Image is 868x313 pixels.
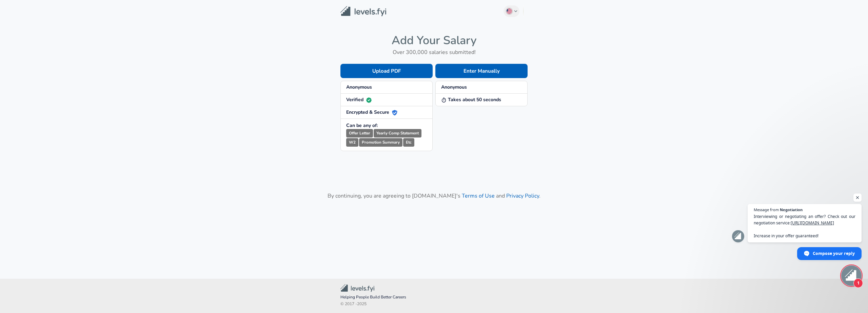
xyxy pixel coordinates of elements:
small: Promotion Summary [359,138,402,147]
img: English (US) [507,8,512,14]
h4: Add Your Salary [340,33,528,48]
strong: Anonymous [441,84,467,90]
span: Helping People Build Better Careers [340,294,528,301]
small: Offer Letter [346,129,373,137]
span: © 2017 - 2025 [340,301,528,308]
a: Terms of Use [462,192,495,200]
strong: Verified [346,96,372,103]
button: Upload PDF [340,64,433,78]
button: English (US) [504,5,520,17]
span: 1 [853,278,863,288]
div: Open chat [841,265,862,286]
strong: Encrypted & Secure [346,109,397,115]
h6: Over 300,000 salaries submitted! [340,48,528,57]
strong: Anonymous [346,84,372,90]
img: Levels.fyi Community [340,284,374,292]
strong: Can be any of: [346,122,378,129]
small: Yearly Comp Statement [374,129,421,137]
small: Etc [403,138,414,147]
span: Interviewing or negotiating an offer? Check out our negotiation service: Increase in your offer g... [754,213,855,239]
button: Enter Manually [435,64,528,78]
span: Compose your reply [813,247,855,259]
a: Privacy Policy [506,192,539,200]
span: Negotiation [780,208,803,211]
img: Levels.fyi [340,6,386,17]
span: Message from [754,208,779,211]
small: W2 [346,138,358,147]
strong: Takes about 50 seconds [441,96,501,103]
